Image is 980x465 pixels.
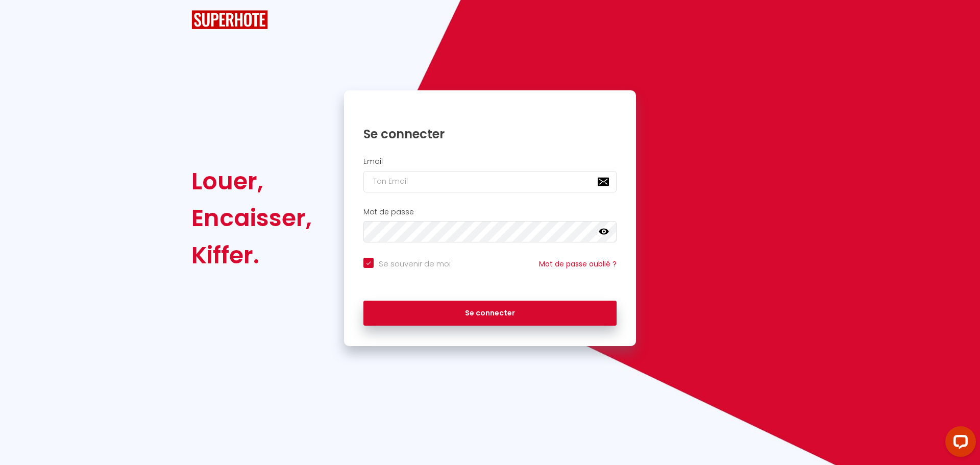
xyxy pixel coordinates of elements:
h2: Email [363,157,617,166]
button: Se connecter [363,301,617,326]
div: Encaisser, [191,200,312,236]
div: Kiffer. [191,237,312,274]
a: Mot de passe oublié ? [539,259,617,269]
iframe: LiveChat chat widget [937,422,980,465]
div: Louer, [191,163,312,200]
img: SuperHote logo [191,10,268,29]
h1: Se connecter [363,126,617,142]
input: Ton Email [363,171,617,192]
h2: Mot de passe [363,208,617,216]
